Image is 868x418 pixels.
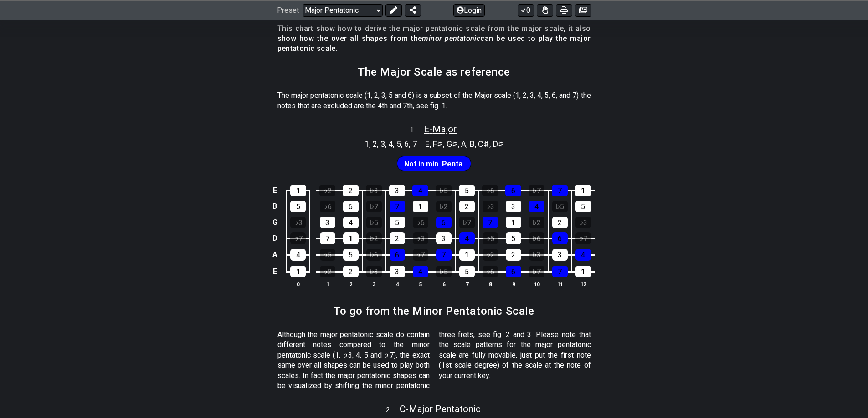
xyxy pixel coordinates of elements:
span: 2 . [386,405,400,415]
section: Scale pitch classes [421,136,508,150]
td: E [269,182,280,198]
div: ♭5 [366,217,382,228]
span: , [458,138,462,150]
button: Edit Preset [385,4,402,16]
div: 6 [390,249,405,261]
span: , [430,138,433,150]
div: ♭7 [290,232,306,244]
h4: This chart show how to derive the major pentatonic scale from the major scale, it also show how t... [277,24,591,54]
div: 6 [552,232,568,244]
span: 4 [388,138,393,150]
th: 12 [571,279,595,289]
span: First enable full edit mode to edit [404,157,464,171]
div: ♭2 [366,232,382,244]
th: 11 [548,279,571,289]
div: 5 [343,249,359,261]
div: ♭2 [319,185,335,196]
div: ♭6 [320,201,335,212]
div: 1 [506,217,521,228]
div: ♭2 [529,217,544,228]
div: 7 [320,232,335,244]
th: 6 [432,279,455,289]
span: G♯ [447,138,458,150]
div: ♭3 [529,249,544,261]
div: 3 [390,266,405,277]
div: 1 [459,249,475,261]
td: D [269,230,280,247]
div: 2 [552,217,568,228]
div: 5 [390,217,405,228]
th: 0 [287,279,310,289]
div: ♭3 [366,185,382,196]
div: 3 [436,232,452,244]
div: 1 [290,185,306,196]
button: Share Preset [405,4,421,16]
h2: To go from the Minor Pentatonic Scale [334,306,534,316]
div: ♭7 [529,266,544,277]
th: 4 [385,279,409,289]
div: ♭5 [483,232,498,244]
div: ♭6 [483,266,498,277]
th: 3 [362,279,385,289]
span: , [489,138,493,150]
div: ♭5 [436,185,452,196]
div: ♭2 [320,266,335,277]
div: ♭5 [552,201,568,212]
h2: The Major Scale as reference [358,67,510,77]
span: E - Major [424,124,457,135]
th: 2 [339,279,362,289]
td: E [269,263,280,280]
span: , [377,138,380,150]
div: ♭3 [366,266,382,277]
button: Create image [575,4,591,16]
th: 1 [316,279,339,289]
span: 1 . [410,126,424,136]
div: 7 [436,249,452,261]
span: 7 [412,138,417,150]
div: 2 [343,266,359,277]
div: 3 [552,249,568,261]
span: C♯ [478,138,489,150]
div: 5 [290,201,306,212]
div: ♭7 [413,249,428,261]
span: F♯ [433,138,443,150]
div: 1 [290,266,306,277]
span: , [385,138,389,150]
span: B [470,138,475,150]
div: ♭2 [483,249,498,261]
div: ♭3 [413,232,428,244]
button: Print [556,4,572,16]
div: ♭3 [290,217,306,228]
div: 1 [575,266,591,277]
td: G [269,214,280,230]
div: ♭7 [575,232,591,244]
div: 3 [506,201,521,212]
span: , [409,138,412,150]
td: A [269,246,280,263]
span: , [475,138,478,150]
span: , [466,138,470,150]
div: 7 [552,185,568,196]
button: 0 [518,4,534,16]
div: ♭3 [483,201,498,212]
div: 2 [390,232,405,244]
div: 2 [343,185,359,196]
div: ♭6 [529,232,544,244]
div: ♭7 [366,201,382,212]
span: 5 [396,138,401,150]
th: 7 [455,279,478,289]
th: 8 [478,279,502,289]
div: ♭3 [575,217,591,228]
span: 6 [404,138,409,150]
span: D♯ [493,138,504,150]
p: Although the major pentatonic scale do contain different notes compared to the minor pentatonic s... [277,330,591,391]
div: 2 [506,249,521,261]
span: E [425,138,430,150]
div: 5 [506,232,521,244]
div: 5 [459,185,475,196]
span: 3 [380,138,385,150]
div: ♭6 [413,217,428,228]
button: Toggle Dexterity for all fretkits [537,4,553,16]
em: minor pentatonic [422,34,480,43]
span: , [443,138,447,150]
